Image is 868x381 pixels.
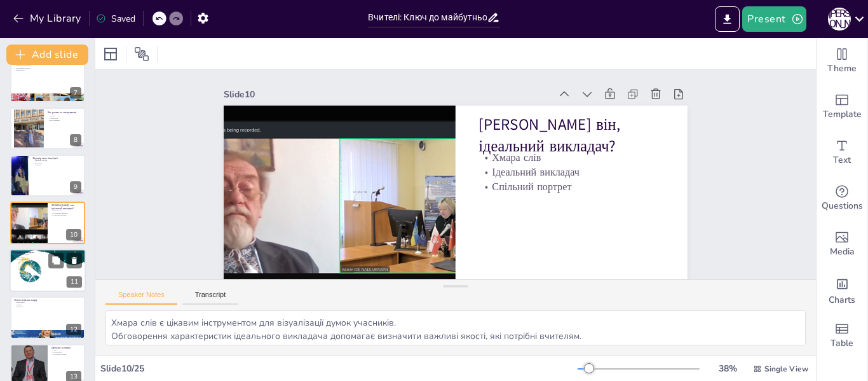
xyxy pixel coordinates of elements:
p: Смартфони [48,117,81,120]
p: Хмара слів [51,209,81,212]
button: Export to PowerPoint [715,6,740,32]
div: 9 [10,155,85,197]
p: Інтерактивність [13,258,82,261]
div: Get real-time input from your audience [817,176,867,221]
textarea: Хмара слів є цікавим інструментом для візуалізації думок учасників. Обговорення характеристик іде... [105,310,806,345]
div: Layout [100,44,121,64]
button: Add slide [6,45,88,65]
span: Table [831,336,853,350]
p: Перевір свою інтуїцію! [32,156,81,160]
div: Add a table [817,313,867,359]
span: Single View [764,364,808,374]
p: [PERSON_NAME] він, ідеальний викладач? [484,128,671,244]
button: Duplicate Slide [48,253,64,268]
p: Святковість [51,351,81,354]
div: 7 [10,60,85,102]
p: Дякуємо за увагу! [51,345,81,349]
p: Час розваг та спілкування! [48,110,81,114]
p: Менторство [14,69,81,72]
p: Подяка [14,303,81,306]
p: [PERSON_NAME] [32,159,81,162]
div: Add images, graphics, shapes or video [817,221,867,267]
p: [PERSON_NAME] він, ідеальний викладач? [51,203,81,210]
p: Емоційний інтелект [14,67,81,69]
span: Charts [829,293,855,307]
button: П [PERSON_NAME] [828,6,851,32]
div: 10 [66,229,81,240]
p: Впізнай викладача [13,254,82,256]
span: Position [134,46,149,62]
div: 8 [70,134,81,146]
button: Present [742,6,806,32]
div: 9 [70,181,81,193]
span: Text [833,153,851,167]
div: Add charts and graphs [817,267,867,313]
div: 7 [70,87,81,99]
p: Значення [14,306,81,308]
p: Ідеальний викладач [475,176,650,265]
div: 11 [67,276,82,287]
div: Saved [96,13,135,25]
div: Add text boxes [817,130,867,176]
button: Transcript [182,291,239,305]
p: Дитячі фото [13,256,82,258]
p: Цифрова грамотність [14,65,81,67]
div: 11 [10,249,86,292]
span: Questions [822,199,863,213]
p: Теплі слова на згадку [14,298,81,302]
p: Подорож у минуле [13,251,82,254]
p: Ідеальний викладач [51,211,81,214]
p: Завершення [14,301,81,304]
p: Змагання [32,164,81,167]
div: 38 % [712,363,743,375]
p: Розваги [48,114,81,117]
div: Slide 10 [274,1,577,145]
p: Несподіванки [48,119,81,121]
div: 12 [10,296,85,338]
button: Speaker Notes [105,291,177,305]
div: 10 [10,202,85,244]
span: Template [823,107,862,121]
span: Theme [827,62,857,76]
input: Insert title [368,8,487,27]
div: 12 [66,324,81,335]
div: Add ready made slides [817,84,867,130]
button: Delete Slide [67,253,82,268]
p: Спільний портрет [51,214,81,216]
p: Запитання [32,162,81,164]
p: Дяка [51,349,81,351]
p: Спільний портрет [469,188,644,277]
p: Позитивні емоції [51,353,81,356]
div: Slide 10 / 25 [100,363,578,375]
p: Хмара слів [480,162,656,251]
div: Change the overall theme [817,38,867,84]
div: 8 [10,107,85,149]
button: My Library [10,8,86,29]
span: Media [830,245,855,259]
div: П [PERSON_NAME] [828,8,851,31]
